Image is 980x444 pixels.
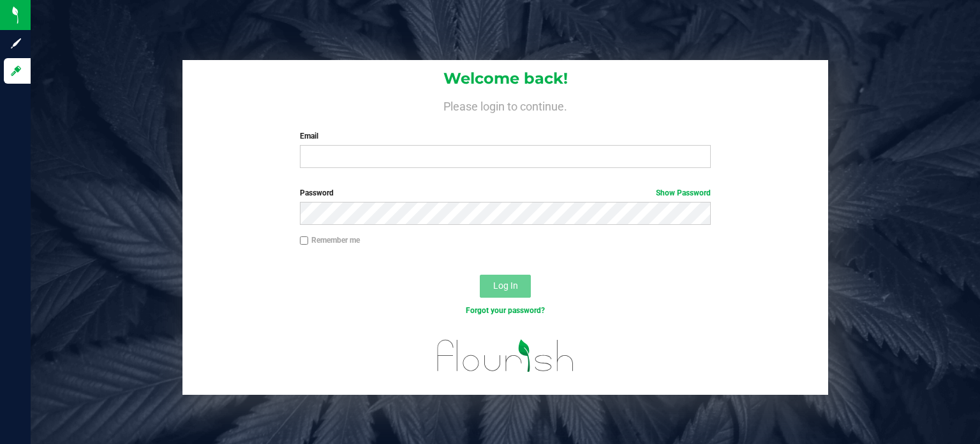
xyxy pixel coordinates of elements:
[182,70,828,87] h1: Welcome back!
[493,280,518,291] span: Log In
[182,97,828,112] h4: Please login to continue.
[300,234,360,246] label: Remember me
[300,236,309,245] input: Remember me
[466,306,545,315] a: Forgot your password?
[10,37,22,50] inline-svg: Sign up
[300,188,334,197] span: Password
[656,188,711,197] a: Show Password
[425,330,586,381] img: flourish_logo.svg
[300,130,711,142] label: Email
[480,275,531,298] button: Log In
[10,65,22,77] inline-svg: Log in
